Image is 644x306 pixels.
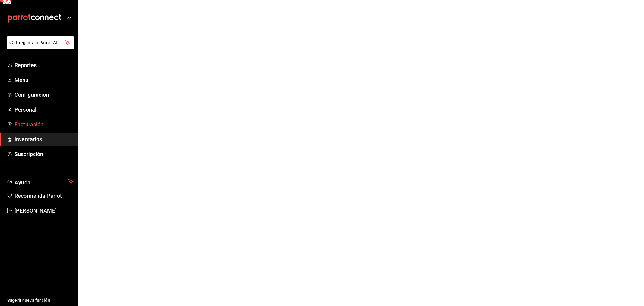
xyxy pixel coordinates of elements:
[14,120,73,129] span: Facturación
[66,16,71,21] button: open_drawer_menu
[14,76,73,84] span: Menú
[14,207,73,215] span: [PERSON_NAME]
[14,135,73,143] span: Inventarios
[7,36,74,49] button: Pregunta a Parrot AI
[14,192,73,200] span: Recomienda Parrot
[14,150,73,158] span: Suscripción
[14,91,73,99] span: Configuración
[14,61,73,69] span: Reportes
[4,44,74,50] a: Pregunta a Parrot AI
[7,297,73,304] span: Sugerir nueva función
[16,40,65,46] span: Pregunta a Parrot AI
[14,106,73,114] span: Personal
[14,178,66,185] span: Ayuda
